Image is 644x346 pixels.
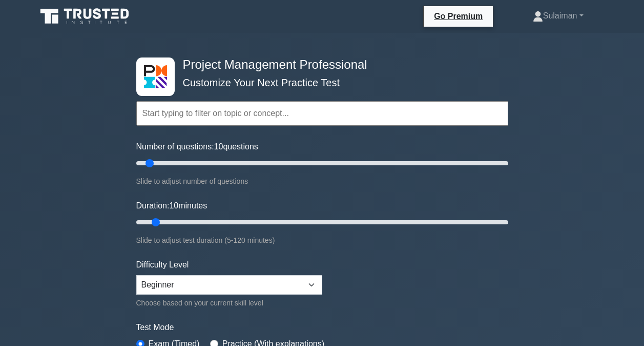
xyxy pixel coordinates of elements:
[179,57,458,72] h4: Project Management Professional
[136,234,508,246] div: Slide to adjust test duration (5-120 minutes)
[136,200,207,212] label: Duration: minutes
[428,10,489,23] a: Go Premium
[136,297,322,309] div: Choose based on your current skill level
[136,141,258,153] label: Number of questions: questions
[136,321,508,334] label: Test Mode
[136,259,189,271] label: Difficulty Level
[136,101,508,126] input: Start typing to filter on topic or concept...
[508,6,608,26] a: Sulaiman
[136,175,508,187] div: Slide to adjust number of questions
[169,201,178,210] span: 10
[214,142,223,151] span: 10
